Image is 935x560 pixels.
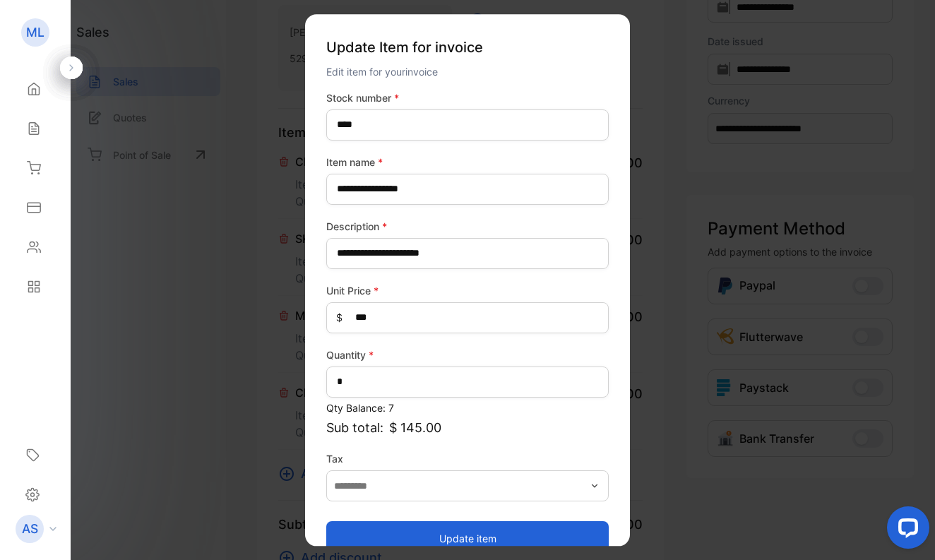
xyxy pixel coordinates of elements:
label: Tax [326,451,609,466]
label: Description [326,219,609,234]
p: Update Item for invoice [326,31,609,64]
label: Quantity [326,347,609,362]
p: AS [22,520,38,538]
label: Stock number [326,90,609,105]
iframe: LiveChat chat widget [876,501,935,560]
p: Sub total: [326,418,609,437]
span: Edit item for your invoice [326,66,438,78]
button: Update item [326,521,609,555]
p: Qty Balance: 7 [326,400,609,415]
p: ML [26,23,44,42]
span: $ 145.00 [389,418,441,437]
span: $ [336,310,343,325]
label: Item name [326,155,609,169]
label: Unit Price [326,283,609,298]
